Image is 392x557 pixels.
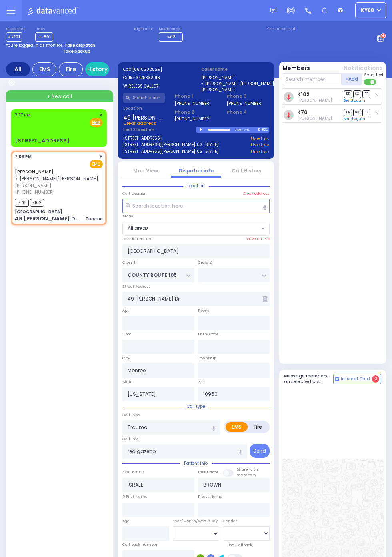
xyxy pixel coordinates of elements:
[122,542,158,547] label: Call back number
[282,73,342,85] input: Search member
[122,469,144,475] label: First Name
[344,109,352,116] span: DR
[355,2,386,18] button: ky68
[201,66,269,72] label: Caller name
[297,91,310,97] a: K102
[122,379,133,385] label: State
[342,73,362,85] button: +Add
[243,125,250,134] div: 0:41
[123,75,191,81] label: Caller:
[6,62,30,76] div: All
[133,167,158,174] a: Map View
[99,153,103,160] span: ✕
[122,199,270,213] input: Search location here
[198,494,222,499] label: P Last Name
[270,8,276,14] img: message.svg
[201,75,269,81] label: [PERSON_NAME]
[35,32,53,42] span: D-801
[6,42,63,48] span: You're logged in as monitor.
[123,135,162,142] a: [STREET_ADDRESS]
[15,154,32,160] span: 7:09 PM
[198,260,212,265] label: Cross 2
[251,148,269,155] a: Use this
[353,90,361,98] span: SO
[227,542,252,548] label: Use Callback
[122,494,148,499] label: P First Name
[123,114,165,120] span: 49 [PERSON_NAME] Dr
[251,135,269,142] a: Use this
[198,308,209,313] label: Room
[122,213,133,219] label: Areas
[123,120,156,126] span: Clear address
[201,81,269,87] label: ר' [PERSON_NAME]' [PERSON_NAME]
[183,183,209,189] span: Location
[226,422,248,432] label: EMS
[122,308,129,313] label: Apt
[32,62,56,76] div: EMS
[183,403,209,409] span: Call type
[364,72,384,78] span: Send text
[344,98,365,103] a: Send again
[28,6,81,16] img: Logo
[15,175,98,182] span: ר' [PERSON_NAME]' [PERSON_NAME]
[122,191,147,196] label: Call Location
[234,125,242,134] div: 0:00
[175,100,211,106] label: [PHONE_NUMBER]
[122,412,140,418] label: Call Type
[123,66,191,72] label: Cad:
[236,472,256,477] span: members
[134,27,152,32] label: Night unit
[236,467,258,472] small: Share with
[227,109,269,116] span: Phone 4
[372,375,379,383] span: 0
[85,62,109,76] a: History
[232,167,262,174] a: Call History
[159,27,185,32] label: Medic on call
[173,518,220,524] div: Year/Month/Week/Day
[15,215,78,223] div: 49 [PERSON_NAME] Dr
[344,116,365,121] a: Send again
[198,355,216,361] label: Township
[122,436,138,442] label: Call Info
[123,222,259,236] span: All areas
[92,120,100,126] u: EMS
[86,216,103,222] div: Trauma
[362,109,370,116] span: TR
[247,422,268,432] label: Fire
[122,236,151,242] label: Location Name
[123,105,165,111] label: Location
[341,376,370,382] span: Internal Chat
[132,66,162,72] span: [0810202529]
[90,160,103,168] span: EMS
[35,27,53,32] label: Lines
[344,90,352,98] span: DR
[180,460,212,466] span: Patient info
[262,296,268,302] span: Other building occupants
[123,142,218,148] a: [STREET_ADDRESS][PERSON_NAME][US_STATE]
[333,374,381,384] button: Internal Chat 0
[284,373,334,384] h5: Message members on selected call
[250,444,270,458] button: Send
[179,167,214,174] a: Dispatch info
[297,115,332,121] span: Dovy Katz
[251,142,269,148] a: Use this
[247,236,270,242] label: Save as POI
[15,199,29,207] span: K76
[198,331,219,337] label: Entry Code
[99,112,103,118] span: ✕
[362,90,370,98] span: TR
[30,199,44,207] span: K102
[122,284,151,289] label: Street Address
[123,127,196,133] label: Last 3 location
[223,518,237,524] label: Gender
[297,97,332,103] span: Avigdor Weinberger
[258,127,269,133] div: D-801
[15,137,70,145] div: [STREET_ADDRESS]
[122,518,130,524] label: Age
[241,125,243,134] div: /
[6,27,26,32] label: Dispatcher
[59,62,83,76] div: Fire
[198,379,204,385] label: ZIP
[64,42,95,48] strong: Take dispatch
[128,225,149,232] span: All areas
